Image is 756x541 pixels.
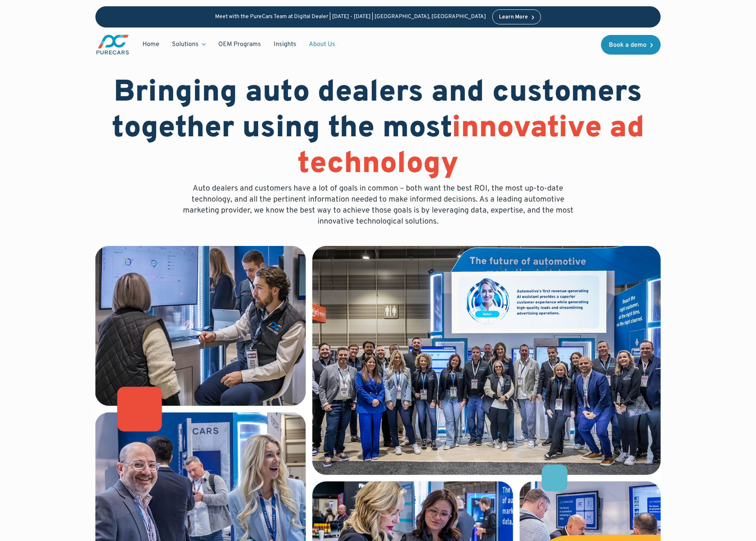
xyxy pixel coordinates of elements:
a: Home [136,37,166,52]
p: Meet with the PureCars Team at Digital Dealer | [DATE] - [DATE] | [GEOGRAPHIC_DATA], [GEOGRAPHIC_... [215,14,486,20]
a: main [95,34,130,55]
img: purecars logo [95,34,130,55]
a: OEM Programs [212,37,267,52]
div: Learn More [499,15,528,20]
h1: Bringing auto dealers and customers together using the most [95,75,661,183]
a: Learn More [492,9,541,24]
p: Auto dealers and customers have a lot of goals in common – both want the best ROI, the most up-to... [177,183,579,227]
a: Book a demo [601,35,661,55]
div: Book a demo [609,42,646,48]
a: About Us [303,37,341,52]
a: Insights [267,37,303,52]
div: Solutions [172,40,199,49]
span: innovative ad technology [298,110,645,183]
